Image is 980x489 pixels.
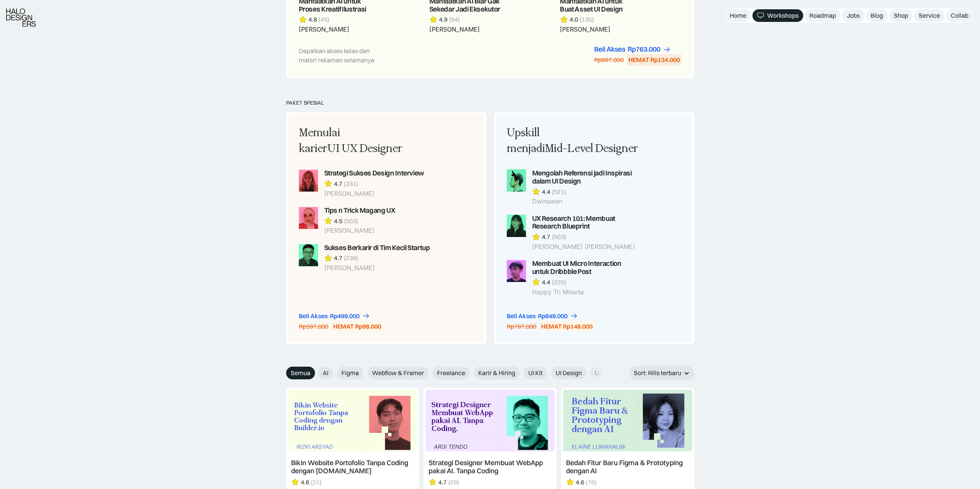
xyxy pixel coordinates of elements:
[299,125,431,157] div: Memulai karier
[324,207,395,215] div: Tips n Trick Magang UX
[507,322,536,330] div: Rp797.000
[532,289,639,296] div: Happy Tri Miliarta
[334,217,342,225] div: 4.5
[344,217,358,225] div: (503)
[299,312,328,320] div: Beli Akses
[507,169,639,205] a: Mengolah Referensi jadi Inspirasi dalam UI Design4.4(521)Dwinawan
[324,244,430,252] div: Sukses Berkarir di Tim Kecil Startup
[299,169,431,197] a: Strategi Sukses Design Interview4.7(331)[PERSON_NAME]
[372,369,424,377] span: Webflow & Framer
[552,233,566,241] div: (503)
[871,12,883,20] div: Blog
[730,12,746,20] div: Home
[889,9,913,22] a: Shop
[324,190,424,197] div: [PERSON_NAME]
[919,12,940,20] div: Service
[437,369,465,377] span: Freelance
[286,367,606,379] form: Email Form
[334,180,342,188] div: 4.7
[299,207,431,235] a: Tips n Trick Magang UX4.5(503)[PERSON_NAME]
[634,369,681,377] div: Sort: Rilis terbaru
[541,322,593,330] div: HEMAT Rp148.000
[507,312,578,320] a: Beli AksesRp649.000
[594,45,671,53] a: Beli AksesRp763.000
[866,9,888,22] a: Blog
[842,9,864,22] a: Jobs
[334,254,342,262] div: 4.7
[507,215,639,251] a: UX Research 101: Membuat Research Blueprint4.7(503)[PERSON_NAME] [PERSON_NAME]
[507,260,639,296] a: Membuat UI Micro Interaction untuk Dribbble Post4.4(225)Happy Tri Miliarta
[291,369,310,377] span: Semua
[299,312,370,320] a: Beli AksesRp499.000
[532,260,639,276] div: Membuat UI Micro Interaction untuk Dribbble Post
[542,233,550,241] div: 4.7
[507,125,639,157] div: Upskill menjadi
[299,46,386,65] div: Dapatkan akses kelas dan materi rekaman selamanya
[532,198,639,205] div: Dwinawan
[342,369,359,377] span: Figma
[324,227,395,234] div: [PERSON_NAME]
[914,9,945,22] a: Service
[552,278,566,286] div: (225)
[324,264,430,272] div: [PERSON_NAME]
[805,9,841,22] a: Roadmap
[809,12,836,20] div: Roadmap
[894,12,908,20] div: Shop
[333,322,381,330] div: HEMAT Rp98.000
[951,12,968,20] div: Collab
[542,188,550,196] div: 4.4
[324,169,424,177] div: Strategi Sukses Design Interview
[532,169,639,185] div: Mengolah Referensi jadi Inspirasi dalam UI Design
[532,243,639,250] div: [PERSON_NAME] [PERSON_NAME]
[532,215,639,231] div: UX Research 101: Membuat Research Blueprint
[594,45,625,53] div: Beli Akses
[552,188,566,196] div: (521)
[628,45,660,53] div: Rp763.000
[330,312,360,320] div: Rp499.000
[545,142,638,155] span: Mid-Level Designer
[595,369,623,377] span: UX Design
[629,366,694,380] div: Sort: Rilis terbaru
[323,369,328,377] span: AI
[286,100,694,106] div: PAKET SPESIAL
[847,12,860,20] div: Jobs
[767,12,799,20] div: Workshops
[538,312,568,320] div: Rp649.000
[752,9,803,22] a: Workshops
[327,142,402,155] span: UI UX Designer
[507,312,536,320] div: Beli Akses
[299,322,328,330] div: Rp597.000
[478,369,515,377] span: Karir & Hiring
[344,254,358,262] div: (239)
[556,369,582,377] span: UI Design
[344,180,358,188] div: (331)
[628,56,680,64] div: HEMAT Rp134.000
[594,56,624,64] div: Rp897.000
[299,244,431,272] a: Sukses Berkarir di Tim Kecil Startup4.7(239)[PERSON_NAME]
[528,369,543,377] span: UI Kit
[946,9,973,22] a: Collab
[725,9,751,22] a: Home
[542,278,550,286] div: 4.4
